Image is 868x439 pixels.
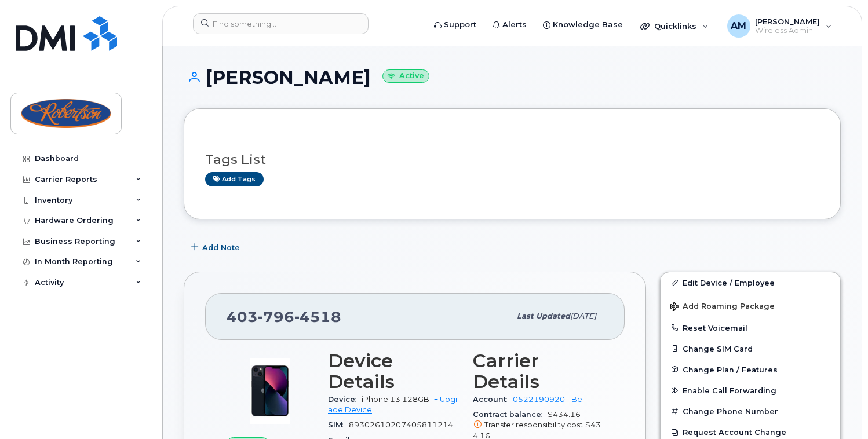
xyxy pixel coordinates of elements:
[362,395,429,404] span: iPhone 13 128GB
[205,172,264,186] a: Add tags
[349,420,453,429] span: 89302610207405811214
[661,272,840,293] a: Edit Device / Employee
[473,395,513,404] span: Account
[235,356,305,426] img: image20231002-3703462-1ig824h.jpeg
[661,317,840,338] button: Reset Voicemail
[570,312,596,320] span: [DATE]
[661,294,840,317] button: Add Roaming Package
[484,420,583,429] span: Transfer responsibility cost
[258,308,294,325] span: 796
[227,308,341,325] span: 403
[202,242,240,253] span: Add Note
[661,359,840,380] button: Change Plan / Features
[661,380,840,401] button: Enable Call Forwarding
[382,69,429,83] small: Active
[294,308,341,325] span: 4518
[661,401,840,422] button: Change Phone Number
[513,395,586,404] a: 0522190920 - Bell
[517,312,570,320] span: Last updated
[205,152,819,167] h3: Tags List
[184,67,841,87] h1: [PERSON_NAME]
[328,395,362,404] span: Device
[328,350,459,392] h3: Device Details
[473,350,604,392] h3: Carrier Details
[328,420,349,429] span: SIM
[184,237,250,258] button: Add Note
[683,365,778,374] span: Change Plan / Features
[473,410,548,419] span: Contract balance
[670,302,775,313] span: Add Roaming Package
[683,386,776,395] span: Enable Call Forwarding
[661,338,840,359] button: Change SIM Card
